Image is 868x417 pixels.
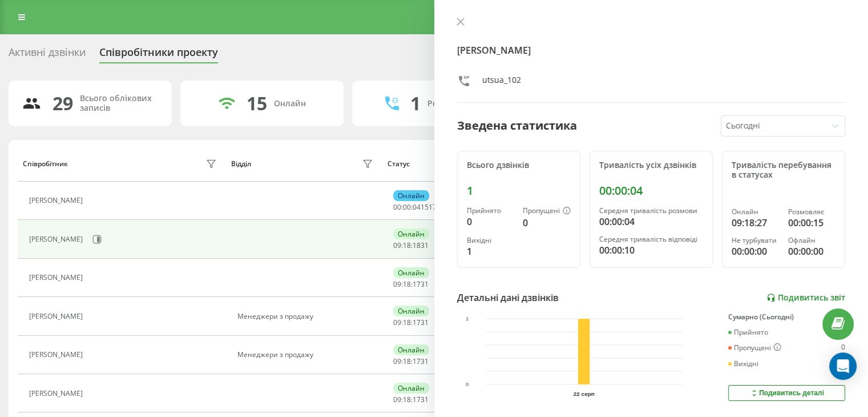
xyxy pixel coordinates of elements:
font: Розмовляють [427,98,483,109]
font: Вихідні [467,235,491,245]
font: Подивитись звіт [778,292,845,303]
font: 15 [247,91,267,115]
font: Розмовляє [788,207,824,216]
text: 1 [466,316,469,322]
font: Подивитись деталі [759,389,824,397]
text: 22 серп [574,391,595,397]
font: [PERSON_NAME] [29,195,83,205]
font: Менеджери з продажу [237,311,313,321]
font: 1 [410,91,421,115]
font: 00:00:04 [599,215,635,228]
font: Пропущені [734,343,771,352]
font: 1 [467,183,473,198]
font: Онлайн [398,306,425,316]
font: 17 років [429,202,455,212]
font: 29 [53,91,73,115]
font: Всього дзвінків [467,159,529,170]
font: Онлайн [398,345,425,355]
font: 00:00:15 [788,216,823,229]
font: 09:18:27 [732,216,767,229]
font: Офлайн [788,235,815,245]
font: 0 [841,342,845,352]
font: Онлайн [398,229,425,239]
text: 0 [466,382,469,388]
font: Прийнято [734,327,768,337]
font: 31 [421,356,429,366]
font: 09:18:17 [393,395,421,404]
div: Відкрити Intercom Messenger [829,352,857,380]
font: 31 [421,395,429,404]
font: Пропущені [523,206,560,215]
font: 09:18:17 [393,318,421,327]
font: [PERSON_NAME] [29,350,83,359]
font: [PERSON_NAME] [29,272,83,282]
font: Співробітник [23,159,68,169]
font: Співробітники проекту [99,45,218,59]
a: Подивитись звіт [766,293,845,303]
font: Зведена статистика [457,118,577,133]
font: Онлайн [398,191,425,201]
font: 00:00:00 [732,245,767,258]
font: 1 [467,245,472,258]
font: Вихідні [734,359,758,368]
font: Середня тривалість відповіді [599,234,697,244]
font: Тривалість перебування в статусах [732,159,831,180]
font: [PERSON_NAME] [457,44,531,57]
font: Онлайн [398,268,425,278]
font: 00:00:04 [599,183,643,198]
font: 31 [421,279,429,289]
font: 00:00:10 [599,244,635,256]
font: Тривалість усіх дзвінків [599,159,696,170]
font: [PERSON_NAME] [29,311,83,321]
font: 00:00:00 [788,245,823,258]
font: Статус [387,159,410,169]
font: utsua_102 [482,74,521,85]
font: 09:18:17 [393,356,421,366]
font: 31 [421,318,429,327]
font: Онлайн [274,98,306,109]
button: Подивитись деталі [728,385,845,401]
font: [PERSON_NAME] [29,234,83,244]
font: Середня тривалість розмови [599,206,697,215]
font: Менеджери з продажу [237,350,313,359]
font: Всього облікових записів [80,93,152,113]
font: Детальні дані дзвінків [457,291,559,304]
font: Прийнято [467,206,501,215]
font: 15 [421,202,429,212]
font: Онлайн [398,383,425,393]
font: 0 [467,215,472,228]
font: [PERSON_NAME] [29,388,83,398]
font: Онлайн [732,207,758,216]
font: Активні дзвінки [9,45,86,59]
font: Не турбувати [732,235,777,245]
font: Відділ [231,159,251,169]
font: 31 [421,240,429,250]
font: 0 [523,216,528,229]
font: 00:00:04 [393,202,421,212]
font: 09:18:18 [393,240,421,250]
font: Сумарно (Сьогодні) [728,312,794,322]
font: 09:18:17 [393,279,421,289]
